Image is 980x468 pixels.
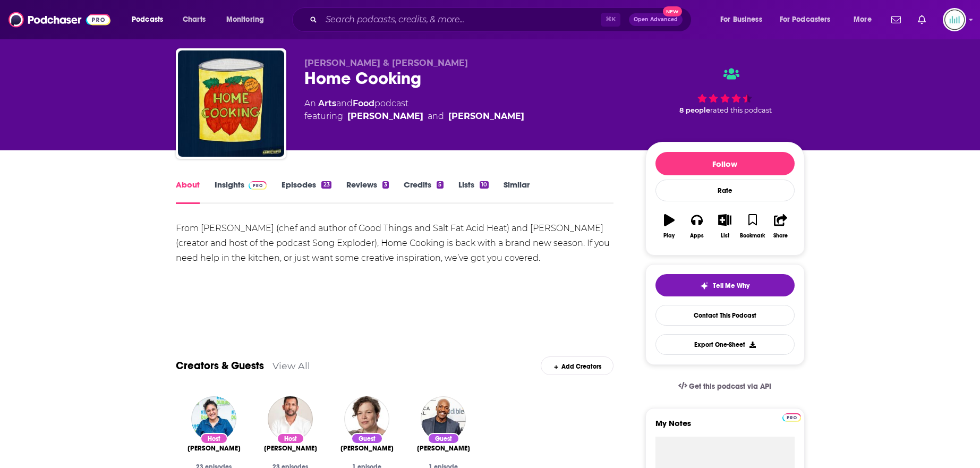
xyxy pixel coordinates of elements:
img: tell me why sparkle [700,282,709,290]
span: 8 people [679,106,710,114]
span: Tell Me Why [713,282,749,290]
button: Show profile menu [943,8,966,31]
input: Search podcasts, credits, & more... [321,11,601,28]
div: An podcast [304,97,524,123]
span: [PERSON_NAME] [264,444,317,453]
span: and [336,98,353,108]
span: [PERSON_NAME] [340,444,394,453]
span: ⌘ K [601,13,620,27]
div: Add Creators [541,356,613,375]
img: User Profile [943,8,966,31]
a: Creators & Guests [176,359,264,372]
div: Share [773,233,788,239]
div: Host [277,433,304,444]
a: Lists10 [458,180,489,204]
span: New [663,6,682,16]
button: Follow [655,152,795,175]
span: Get this podcast via API [689,382,771,391]
div: Bookmark [740,233,765,239]
div: 5 [437,181,443,189]
a: Reviews3 [346,180,389,204]
img: Sam Sanders [421,396,466,441]
span: [PERSON_NAME] [188,444,241,453]
img: Helen Zaltzman [344,396,389,441]
span: featuring [304,110,524,123]
div: 10 [480,181,489,189]
span: For Podcasters [780,12,831,27]
div: 3 [382,181,389,189]
div: Play [663,233,675,239]
div: Apps [690,233,704,239]
img: Podchaser - Follow, Share and Rate Podcasts [8,10,110,30]
div: Guest [351,433,383,444]
a: Food [353,98,374,108]
div: 8 peoplerated this podcast [645,58,805,124]
span: More [854,12,872,27]
div: Guest [428,433,459,444]
button: open menu [713,11,776,28]
button: open menu [124,11,177,28]
a: View All [272,360,310,371]
img: Podchaser Pro [782,413,801,422]
span: Podcasts [132,12,163,27]
div: Host [200,433,228,444]
img: Hrishikesh Hirway [268,396,313,441]
a: InsightsPodchaser Pro [215,180,267,204]
div: 23 [321,181,331,189]
button: tell me why sparkleTell Me Why [655,274,795,296]
span: For Business [720,12,762,27]
a: Episodes23 [282,180,331,204]
button: open menu [773,11,846,28]
img: Samin Nosrat [191,396,236,441]
span: Charts [183,12,206,27]
a: Contact This Podcast [655,305,795,326]
button: Open AdvancedNew [629,13,683,26]
span: Logged in as podglomerate [943,8,966,31]
button: Export One-Sheet [655,334,795,355]
span: [PERSON_NAME] [417,444,470,453]
div: From [PERSON_NAME] (chef and author of Good Things and Salt Fat Acid Heat) and [PERSON_NAME] (cre... [176,221,614,266]
button: open menu [846,11,885,28]
img: Podchaser Pro [249,181,267,190]
a: Pro website [782,412,801,422]
a: Helen Zaltzman [340,444,394,453]
a: Credits5 [404,180,443,204]
a: Arts [318,98,336,108]
a: About [176,180,200,204]
a: Hrishikesh Hirway [264,444,317,453]
a: Hrishikesh Hirway [448,110,524,123]
a: Similar [504,180,530,204]
span: Monitoring [226,12,264,27]
span: and [428,110,444,123]
img: Home Cooking [178,50,284,157]
a: Sam Sanders [417,444,470,453]
div: List [721,233,729,239]
button: Apps [683,207,711,245]
a: Samin Nosrat [347,110,423,123]
button: List [711,207,738,245]
a: Show notifications dropdown [914,11,930,29]
button: Share [766,207,794,245]
a: Charts [176,11,212,28]
button: open menu [219,11,278,28]
a: Show notifications dropdown [887,11,905,29]
div: Search podcasts, credits, & more... [302,7,702,32]
a: Get this podcast via API [670,373,780,399]
span: [PERSON_NAME] & [PERSON_NAME] [304,58,468,68]
a: Samin Nosrat [188,444,241,453]
span: rated this podcast [710,106,772,114]
div: Rate [655,180,795,201]
label: My Notes [655,418,795,437]
button: Play [655,207,683,245]
span: Open Advanced [634,17,678,22]
button: Bookmark [739,207,766,245]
